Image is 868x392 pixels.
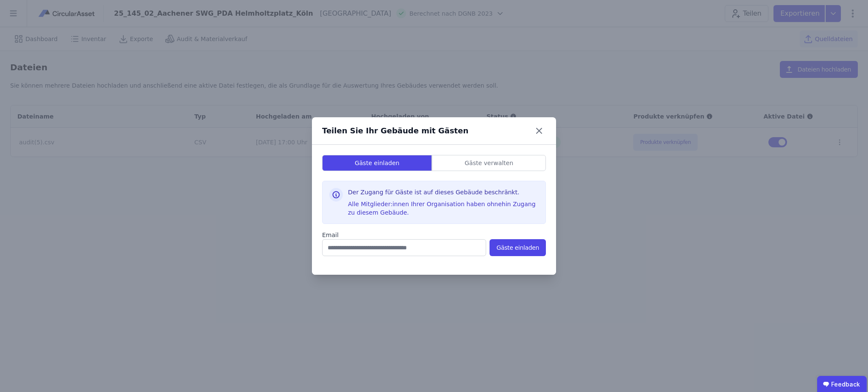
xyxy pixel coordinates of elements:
h3: Der Zugang für Gäste ist auf dieses Gebäude beschränkt. [348,188,539,200]
div: Teilen Sie Ihr Gebäude mit Gästen [322,125,468,137]
div: Gäste einladen [323,155,431,171]
div: Alle Mitglieder:innen Ihrer Organisation haben ohnehin Zugang zu diesem Gebäude. [348,200,539,217]
div: Gäste verwalten [432,155,545,171]
button: Gäste einladen [490,239,546,256]
label: Email [322,231,486,239]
